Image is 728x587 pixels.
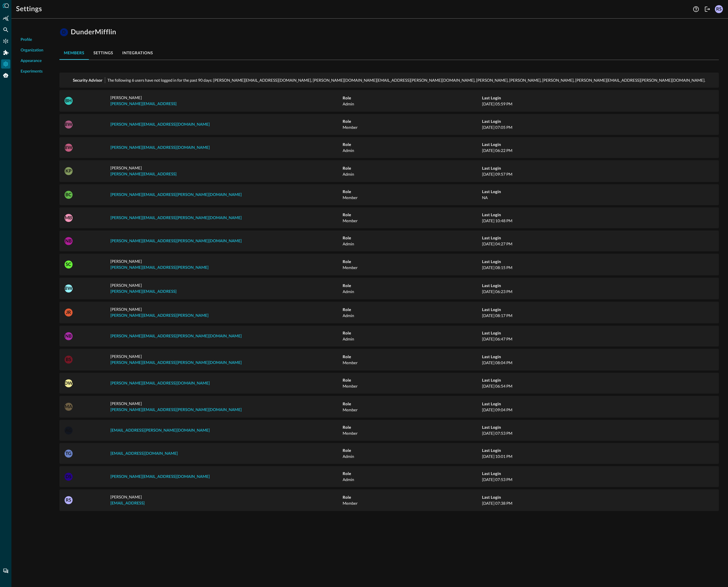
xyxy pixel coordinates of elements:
h5: Role [343,494,482,500]
h5: Last Login [482,212,668,218]
p: [PERSON_NAME] [110,306,343,319]
p: [PERSON_NAME] [110,258,343,271]
p: The following 6 users have not logged in for the past 90 days: [PERSON_NAME][EMAIL_ADDRESS][DOMAI... [107,77,705,83]
h5: Role [343,471,482,476]
div: KP [65,167,73,175]
h5: Last Login [482,95,668,101]
div: NB [65,332,73,340]
a: [PERSON_NAME][EMAIL_ADDRESS][DOMAIN_NAME] [110,123,210,127]
p: Member [343,500,482,506]
p: Member [343,218,482,224]
div: RS [715,5,723,13]
h5: Last Login [482,354,668,360]
p: [DATE] 08:04 PM [482,360,668,366]
h5: Last Login [482,259,668,265]
a: [PERSON_NAME][EMAIL_ADDRESS] [110,290,177,294]
a: [PERSON_NAME][EMAIL_ADDRESS][DOMAIN_NAME] [110,146,210,150]
div: DS [65,473,73,481]
p: Admin [343,453,482,459]
div: JR [65,308,73,316]
a: [EMAIL_ADDRESS][PERSON_NAME][DOMAIN_NAME] [110,428,210,432]
p: [DATE] 06:23 PM [482,289,668,294]
div: AG [65,426,73,434]
p: [DATE] 06:54 PM [482,383,668,389]
span: Experiments [21,69,43,75]
h5: Last Login [482,330,668,336]
button: members [59,46,89,60]
div: DW [65,379,73,387]
h5: Last Login [482,424,668,430]
div: BW [65,121,73,129]
p: [DATE] 06:22 PM [482,147,668,153]
div: NB [65,237,73,245]
p: [DATE] 10:48 PM [482,218,668,224]
h5: Last Login [482,165,668,171]
p: [DATE] 07:53 PM [482,430,668,436]
a: [PERSON_NAME][EMAIL_ADDRESS][PERSON_NAME][DOMAIN_NAME] [110,216,242,220]
h5: Role [343,424,482,430]
a: [PERSON_NAME][EMAIL_ADDRESS] [110,102,177,106]
p: NA [482,195,668,201]
h5: Last Login [482,494,668,500]
p: [PERSON_NAME] [110,494,343,506]
h5: Role [343,119,482,124]
p: [DATE] 09:57 PM [482,171,668,177]
div: Addons [1,48,11,57]
h5: Role [343,235,482,241]
div: Connectors [1,37,10,46]
div: Query Agent [1,71,10,80]
span: Profile [21,37,32,43]
h5: Last Login [482,307,668,312]
h5: Role [343,283,482,289]
p: [PERSON_NAME] [110,353,343,366]
h5: Last Login [482,189,668,195]
h5: Role [343,142,482,147]
h5: Role [343,189,482,195]
h5: Role [343,212,482,218]
p: [PERSON_NAME] [110,95,343,107]
p: [DATE] 07:53 PM [482,476,668,482]
span: Appearance [21,58,42,64]
p: Security Advisor [73,77,103,83]
div: MA [65,403,73,411]
p: Admin [343,289,482,294]
a: [PERSON_NAME][EMAIL_ADDRESS][PERSON_NAME] [110,314,209,318]
h5: Role [343,401,482,407]
p: Admin [343,147,482,153]
h5: Role [343,448,482,453]
p: Admin [343,101,482,107]
p: [PERSON_NAME] [110,282,343,295]
p: [DATE] 04:27 PM [482,241,668,247]
p: Member [343,430,482,436]
h5: Last Login [482,235,668,241]
a: [EMAIL_ADDRESS] [110,501,145,505]
a: [PERSON_NAME][EMAIL_ADDRESS][PERSON_NAME][DOMAIN_NAME] [110,193,242,197]
div: MB [65,214,73,222]
h5: Last Login [482,471,668,476]
a: [PERSON_NAME][EMAIL_ADDRESS][DOMAIN_NAME] [110,475,210,479]
a: [PERSON_NAME][EMAIL_ADDRESS] [110,172,177,176]
div: TG [65,450,73,458]
div: Federated Search [1,25,10,34]
p: Member [343,195,482,201]
p: [PERSON_NAME] [110,400,343,413]
a: [PERSON_NAME][EMAIL_ADDRESS][PERSON_NAME][DOMAIN_NAME] [110,408,242,412]
button: integrations [118,46,158,60]
a: [PERSON_NAME][EMAIL_ADDRESS][PERSON_NAME] [110,266,209,270]
p: Member [343,360,482,366]
div: BC [65,191,73,199]
p: [DATE] 06:47 PM [482,336,668,342]
h5: Last Login [482,401,668,407]
p: [DATE] 08:15 PM [482,265,668,271]
p: Admin [343,312,482,318]
div: BW [65,144,73,152]
p: Member [343,265,482,271]
p: Admin [343,336,482,342]
h5: Role [343,307,482,312]
div: Summary Insights [1,14,10,23]
div: BW [65,285,73,293]
a: [PERSON_NAME][EMAIL_ADDRESS][PERSON_NAME][DOMAIN_NAME] [110,361,242,365]
span: Organization [21,47,43,53]
p: [DATE] 08:17 PM [482,312,668,318]
h5: Last Login [482,377,668,383]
